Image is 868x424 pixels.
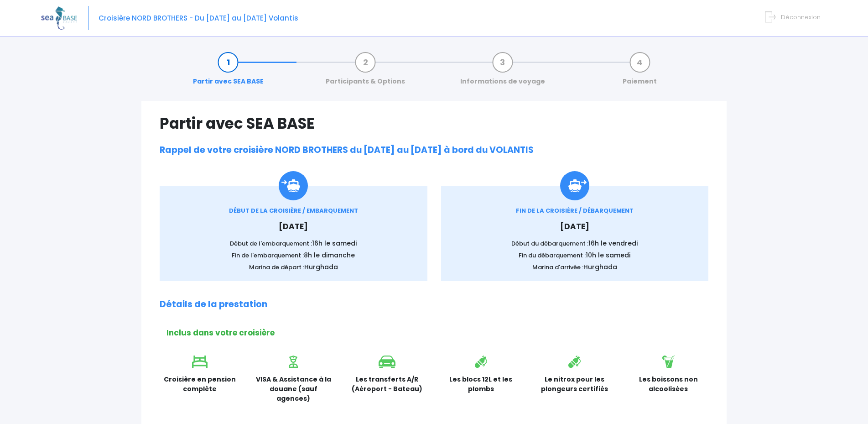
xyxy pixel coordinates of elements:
[455,251,695,260] p: Fin du débarquement :
[455,239,695,248] p: Début du débarquement :
[99,13,298,23] span: Croisière NORD BROTHERS - Du [DATE] au [DATE] Volantis
[586,251,630,260] span: 10h le samedi
[173,251,414,260] p: Fin de l'embarquement :
[535,375,615,394] p: Le nitrox pour les plongeurs certifiés
[279,171,308,200] img: Icon_embarquement.svg
[188,58,268,86] a: Partir avec SEA BASE
[160,115,708,132] h1: Partir avec SEA BASE
[321,58,410,86] a: Participants & Options
[456,58,550,86] a: Informations de voyage
[662,356,675,368] img: icon_boisson.svg
[560,171,589,200] img: icon_debarquement.svg
[229,206,358,215] span: DÉBUT DE LA CROISIÈRE / EMBARQUEMENT
[192,356,208,368] img: icon_lit.svg
[588,239,638,248] span: 16h le vendredi
[160,375,240,394] p: Croisière en pension complète
[160,299,708,310] h2: Détails de la prestation
[254,375,334,403] p: VISA & Assistance à la douane (sauf agences)
[279,221,308,232] span: [DATE]
[568,356,581,368] img: icon_bouteille.svg
[781,13,821,21] span: Déconnexion
[379,356,395,368] img: icon_voiture.svg
[347,375,427,394] p: Les transferts A/R (Aéroport - Bateau)
[166,328,708,337] h2: Inclus dans votre croisière
[173,239,414,248] p: Début de l'embarquement :
[160,145,708,156] h2: Rappel de votre croisière NORD BROTHERS du [DATE] au [DATE] à bord du VOLANTIS
[516,206,634,215] span: FIN DE LA CROISIÈRE / DÉBARQUEMENT
[475,356,487,368] img: icon_bouteille.svg
[441,375,521,394] p: Les blocs 12L et les plombs
[583,262,617,272] span: Hurghada
[618,58,661,86] a: Paiement
[455,262,695,272] p: Marina d'arrivée :
[629,375,709,394] p: Les boissons non alcoolisées
[304,262,338,272] span: Hurghada
[304,251,355,260] span: 8h le dimanche
[173,262,414,272] p: Marina de départ :
[312,239,357,248] span: 16h le samedi
[560,221,589,232] span: [DATE]
[289,356,298,368] img: icon_visa.svg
